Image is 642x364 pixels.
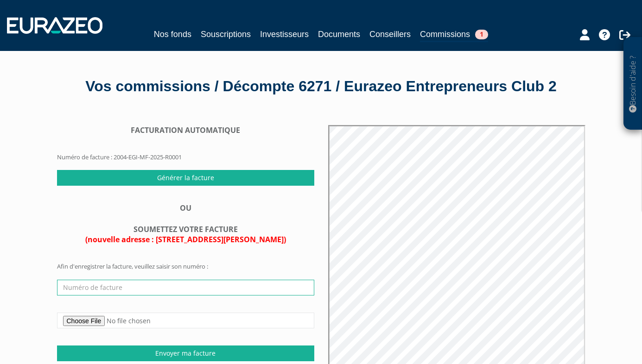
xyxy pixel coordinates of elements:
[57,280,314,295] input: Numéro de facture
[57,125,314,136] div: FACTURATION AUTOMATIQUE
[369,28,411,41] a: Conseillers
[7,17,102,34] img: 1732889491-logotype_eurazeo_blanc_rvb.png
[475,30,488,39] span: 1
[154,28,191,41] a: Nos fonds
[57,170,314,186] input: Générer la facture
[57,76,585,97] div: Vos commissions / Décompte 6271 / Eurazeo Entrepreneurs Club 2
[57,262,314,361] form: Afin d'enregistrer la facture, veuillez saisir son numéro :
[201,28,251,41] a: Souscriptions
[420,28,488,42] a: Commissions1
[260,28,309,41] a: Investisseurs
[85,234,286,245] span: (nouvelle adresse : [STREET_ADDRESS][PERSON_NAME])
[57,125,314,170] form: Numéro de facture : 2004-EGI-MF-2025-R0001
[57,203,314,245] div: OU SOUMETTEZ VOTRE FACTURE
[628,42,638,126] p: Besoin d'aide ?
[57,345,314,361] input: Envoyer ma facture
[318,28,360,41] a: Documents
